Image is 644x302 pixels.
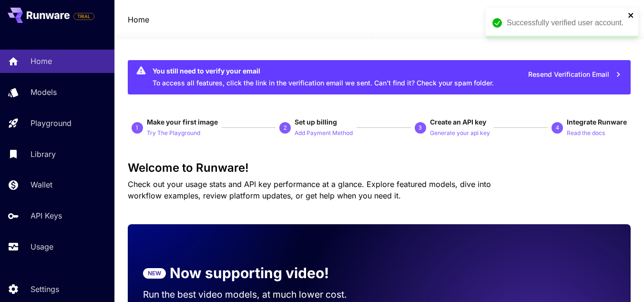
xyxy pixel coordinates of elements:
span: Set up billing [295,118,337,126]
span: Create an API key [430,118,486,126]
button: Try The Playground [147,127,200,138]
p: NEW [148,269,161,278]
p: Models [31,86,57,98]
p: Playground [31,117,72,129]
button: Add Payment Method [295,127,353,138]
nav: breadcrumb [128,14,149,25]
button: close [628,11,634,19]
span: Add your payment card to enable full platform functionality. [73,10,94,22]
p: Home [31,55,52,67]
p: API Keys [31,210,62,221]
p: Try The Playground [147,129,200,138]
p: 1 [135,124,139,132]
button: Generate your api key [430,127,490,138]
span: TRIAL [74,13,94,20]
div: You still need to verify your email [153,66,494,76]
p: Usage [31,241,53,252]
span: Check out your usage stats and API key performance at a glance. Explore featured models, dive int... [128,179,491,200]
p: Add Payment Method [295,129,353,138]
p: 2 [284,124,287,132]
div: To access all features, click the link in the verification email we sent. Can’t find it? Check yo... [153,63,494,92]
button: Read the docs [567,127,605,138]
p: 3 [419,124,422,132]
p: Wallet [31,179,52,190]
span: Integrate Runware [567,118,627,126]
a: Home [128,14,149,25]
p: Library [31,148,56,160]
div: Successfully verified user account. [507,17,625,29]
span: Make your first image [147,118,218,126]
p: Now supporting video! [170,262,329,284]
p: 4 [556,124,559,132]
p: Run the best video models, at much lower cost. [143,288,364,302]
p: Settings [31,283,59,295]
p: Generate your api key [430,129,490,138]
p: Read the docs [567,129,605,138]
h3: Welcome to Runware! [128,161,631,175]
button: Resend Verification Email [523,65,627,84]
